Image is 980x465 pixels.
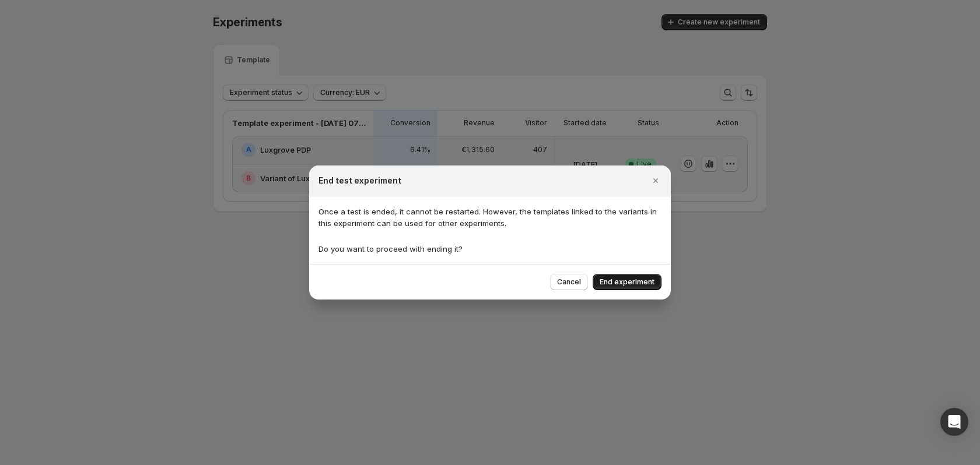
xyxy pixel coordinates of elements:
h2: End test experiment [318,175,401,186]
span: End experiment [600,277,654,287]
p: Once a test is ended, it cannot be restarted. However, the templates linked to the variants in th... [318,206,661,229]
p: Do you want to proceed with ending it? [318,243,661,255]
span: Cancel [557,277,581,287]
div: Open Intercom Messenger [940,408,968,436]
button: Close [647,172,664,189]
button: Cancel [550,274,588,290]
button: End experiment [593,274,661,290]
